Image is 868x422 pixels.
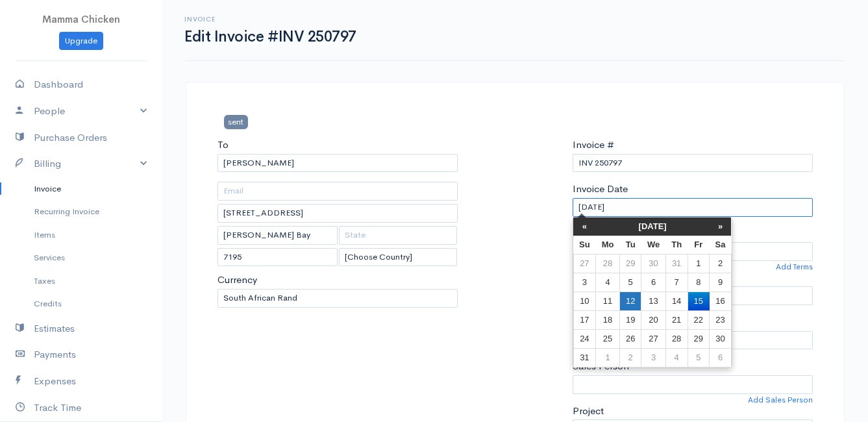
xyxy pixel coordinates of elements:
td: 4 [596,273,620,292]
td: 28 [665,329,688,348]
td: 18 [596,310,620,329]
input: Email [217,182,458,201]
label: Currency [217,273,257,288]
td: 7 [665,273,688,292]
a: Upgrade [59,32,103,51]
td: 24 [573,329,596,348]
label: Invoice # [573,138,614,153]
input: Address [217,204,458,223]
td: 30 [710,329,732,348]
th: » [710,217,732,236]
td: 10 [573,292,596,310]
td: 3 [641,348,665,367]
span: sent [224,115,248,129]
th: Sa [710,236,732,254]
td: 28 [596,254,620,273]
label: To [217,138,229,153]
input: City [217,226,338,245]
th: Fr [688,236,709,254]
input: dd-mm-yyyy [573,198,813,217]
td: 26 [619,329,641,348]
td: 15 [688,292,709,310]
td: 25 [596,329,620,348]
td: 4 [665,348,688,367]
td: 6 [710,348,732,367]
input: State [339,226,456,245]
td: 12 [619,292,641,310]
th: Su [573,236,596,254]
th: « [573,217,596,236]
input: Client Name [217,154,458,173]
td: 30 [641,254,665,273]
td: 22 [688,310,709,329]
td: 19 [619,310,641,329]
th: Tu [619,236,641,254]
td: 29 [619,254,641,273]
td: 13 [641,292,665,310]
td: 16 [710,292,732,310]
td: 9 [710,273,732,292]
td: 11 [596,292,620,310]
td: 23 [710,310,732,329]
a: Add Terms [776,261,813,273]
th: Mo [596,236,620,254]
td: 1 [596,348,620,367]
td: 6 [641,273,665,292]
td: 29 [688,329,709,348]
label: Invoice Date [573,182,628,197]
span: Mamma Chicken [42,13,120,25]
td: 3 [573,273,596,292]
label: Project [573,404,604,419]
td: 14 [665,292,688,310]
td: 31 [665,254,688,273]
h1: Edit Invoice #INV 250797 [184,29,356,45]
td: 27 [641,329,665,348]
td: 8 [688,273,709,292]
td: 21 [665,310,688,329]
th: [DATE] [596,217,710,236]
td: 2 [710,254,732,273]
td: 5 [688,348,709,367]
td: 27 [573,254,596,273]
td: 5 [619,273,641,292]
td: 2 [619,348,641,367]
td: 20 [641,310,665,329]
th: Th [665,236,688,254]
td: 1 [688,254,709,273]
td: 17 [573,310,596,329]
td: 31 [573,348,596,367]
input: Zip [217,248,338,267]
h6: Invoice [184,16,356,23]
th: We [641,236,665,254]
a: Add Sales Person [748,394,813,406]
